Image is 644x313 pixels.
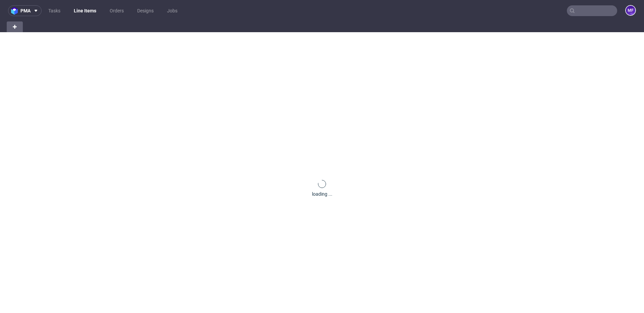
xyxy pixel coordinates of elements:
img: logo [11,7,20,15]
a: Line Items [70,5,100,16]
a: Designs [133,5,158,16]
figcaption: MF [626,6,635,15]
a: Jobs [163,5,181,16]
button: pma [8,5,42,16]
span: pma [20,8,31,13]
div: loading ... [312,191,332,197]
a: Tasks [44,5,64,16]
a: Orders [106,5,128,16]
